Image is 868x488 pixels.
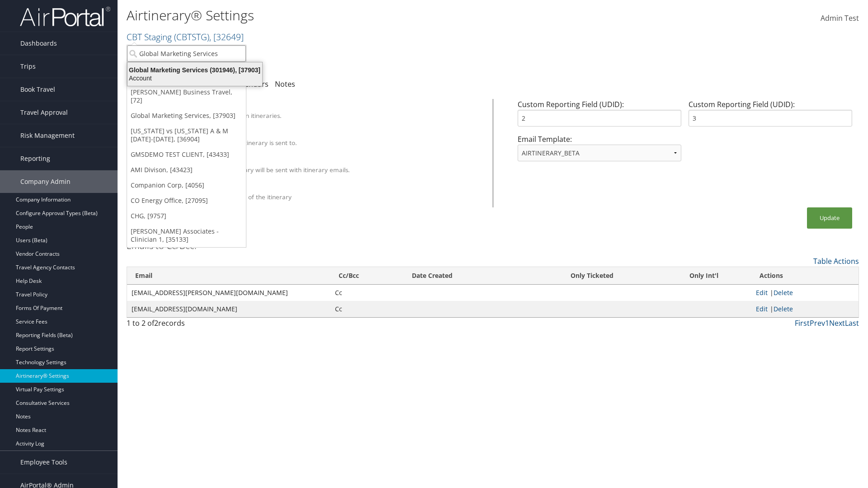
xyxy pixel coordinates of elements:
[821,13,859,23] span: Admin Test
[127,31,244,43] a: CBT Staging
[154,318,158,328] span: 2
[20,124,75,147] span: Risk Management
[404,267,528,285] th: Date Created: activate to sort column ascending
[813,256,859,266] a: Table Actions
[127,193,246,208] a: CO Energy Office, [27095]
[20,32,57,55] span: Dashboards
[330,301,404,317] td: Cc
[127,285,330,301] td: [EMAIL_ADDRESS][PERSON_NAME][DOMAIN_NAME]
[20,147,50,170] span: Reporting
[810,318,825,328] a: Prev
[774,305,793,313] a: Delete
[169,165,350,174] label: A PDF version of the itinerary will be sent with itinerary emails.
[127,208,246,224] a: CHG, [9757]
[20,451,67,474] span: Employee Tools
[127,84,246,108] a: [PERSON_NAME] Business Travel, [72]
[169,184,481,192] div: Show Survey
[169,130,481,138] div: Override Email
[127,301,330,317] td: [EMAIL_ADDRESS][DOMAIN_NAME]
[774,288,793,297] a: Delete
[657,267,751,285] th: Only Int'l: activate to sort column ascending
[845,318,859,328] a: Last
[122,66,268,74] div: Global Marketing Services (301946), [37903]
[756,288,768,297] a: Edit
[751,267,859,285] th: Actions
[127,45,246,62] input: Search Accounts
[795,318,810,328] a: First
[20,6,110,27] img: airportal-logo.png
[127,147,246,162] a: GMSDEMO TEST CLIENT, [43433]
[751,285,859,301] td: |
[20,170,71,193] span: Company Admin
[122,74,268,82] div: Account
[127,224,246,247] a: [PERSON_NAME] Associates - Clinician 1, [35133]
[825,318,829,328] a: 1
[169,103,481,111] div: Client Name
[756,305,768,313] a: Edit
[20,78,55,101] span: Book Travel
[127,162,246,178] a: AMI Divison, [43423]
[127,123,246,147] a: [US_STATE] vs [US_STATE] A & M [DATE]-[DATE], [36904]
[330,267,404,285] th: Cc/Bcc: activate to sort column ascending
[330,285,404,301] td: Cc
[234,79,269,89] a: Calendars
[127,267,330,285] th: Email: activate to sort column ascending
[829,318,845,328] a: Next
[821,5,859,33] a: Admin Test
[127,178,246,193] a: Companion Corp, [4056]
[174,31,209,43] span: ( CBTSTG )
[807,207,852,229] button: Update
[527,267,656,285] th: Only Ticketed: activate to sort column ascending
[20,101,68,124] span: Travel Approval
[127,318,304,333] div: 1 to 2 of records
[127,108,246,123] a: Global Marketing Services, [37903]
[514,134,685,169] div: Email Template:
[751,301,859,317] td: |
[514,99,685,134] div: Custom Reporting Field (UDID):
[685,99,856,134] div: Custom Reporting Field (UDID):
[20,55,36,78] span: Trips
[169,157,481,165] div: Attach PDF
[275,79,295,89] a: Notes
[127,6,615,25] h1: Airtinerary® Settings
[209,31,244,43] span: , [ 32649 ]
